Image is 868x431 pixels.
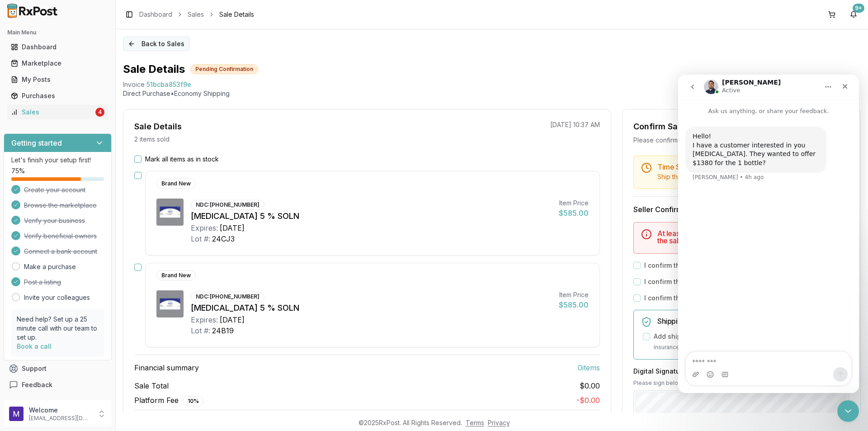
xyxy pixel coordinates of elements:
button: Back to Sales [123,37,189,51]
a: My Posts [7,71,108,88]
img: Xiidra 5 % SOLN [156,199,184,226]
div: Brand New [156,179,196,189]
a: Terms [466,419,484,426]
span: Create your account [24,185,85,194]
h3: Seller Confirmation [633,204,849,215]
a: Invite your colleagues [24,293,90,302]
button: Dashboard [4,40,112,54]
span: $0.00 [580,380,600,391]
div: 24B19 [212,325,234,336]
a: Dashboard [7,39,108,55]
span: Feedback [22,380,52,389]
div: Sale Details [134,120,182,133]
div: My Posts [11,75,104,84]
img: RxPost Logo [4,4,61,18]
div: [DATE] [220,223,245,233]
a: Privacy [488,419,510,426]
div: Item Price [559,199,589,208]
div: [MEDICAL_DATA] 5 % SOLN [191,210,552,223]
a: Dashboard [139,10,172,19]
span: 75 % [11,166,25,175]
h5: Time Sensitive [657,163,842,171]
label: I confirm that all expiration dates are correct [644,294,785,303]
p: Let's finish your setup first! [11,156,104,165]
button: Support [4,360,112,377]
span: Sale Total [134,380,169,391]
p: Please sign below to confirm your acceptance of this order [633,379,849,387]
span: Verify your business [24,216,85,225]
div: 10 % [183,396,204,406]
p: [DATE] 10:37 AM [550,120,600,129]
h1: Sale Details [123,62,185,76]
button: My Posts [4,72,112,87]
span: - $0.00 [576,396,600,405]
div: $585.00 [559,299,589,310]
p: Need help? Set up a 25 minute call with our team to set up. [17,315,99,342]
label: I confirm that the 0 selected items are in stock and ready to ship [644,261,845,270]
span: 51bcba853f9e [146,80,191,89]
a: Marketplace [7,55,108,71]
div: $585.00 [559,208,589,218]
div: Item Price [559,290,589,299]
iframe: Intercom live chat [678,75,859,393]
div: Sales [11,108,94,117]
a: Sales4 [7,104,108,120]
div: Lot #: [191,233,210,244]
a: Book a call [17,342,52,350]
label: Add shipping insurance for $0.00 ( 1.5 % of order value) [654,332,826,341]
nav: breadcrumb [139,10,254,19]
div: [MEDICAL_DATA] 5 % SOLN [191,302,552,314]
img: User avatar [9,407,24,421]
p: [EMAIL_ADDRESS][DOMAIN_NAME] [29,415,92,422]
button: 9+ [846,7,861,22]
button: Marketplace [4,56,112,71]
span: Ship this package by end of day [DATE] . [657,173,779,180]
label: I confirm that all 0 selected items match the listed condition [644,277,831,286]
div: Purchases [11,91,104,100]
span: Post a listing [24,278,61,287]
div: 9+ [853,4,864,13]
a: Make a purchase [24,262,76,271]
h2: Main Menu [7,29,108,36]
h3: Getting started [11,137,62,148]
h5: At least one item must be marked as in stock to confirm the sale. [657,230,842,244]
a: Sales [188,10,204,19]
div: Lot #: [191,325,210,336]
h3: Digital Signature [633,367,849,376]
button: Purchases [4,89,112,103]
iframe: Intercom live chat [837,400,859,422]
span: 0 item s [578,362,600,373]
div: Marketplace [11,59,104,68]
p: 2 items sold [134,135,170,144]
div: 24CJ3 [212,233,235,244]
div: Confirm Sale [633,120,685,133]
div: Expires: [191,314,218,325]
span: Platform Fee [134,395,204,406]
div: NDC: [PHONE_NUMBER] [191,200,264,210]
span: Connect a bank account [24,247,97,256]
div: NDC: [PHONE_NUMBER] [191,292,264,302]
p: Insurance covers loss, damage, or theft during transit. [654,343,842,352]
button: Sales4 [4,105,112,119]
p: Direct Purchase • Economy Shipping [123,89,861,98]
div: Dashboard [11,43,104,52]
img: Xiidra 5 % SOLN [156,290,184,317]
div: Invoice [123,80,145,89]
h5: Shipping Insurance [657,317,842,325]
span: Financial summary [134,362,199,373]
a: Purchases [7,88,108,104]
div: 4 [95,108,104,117]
